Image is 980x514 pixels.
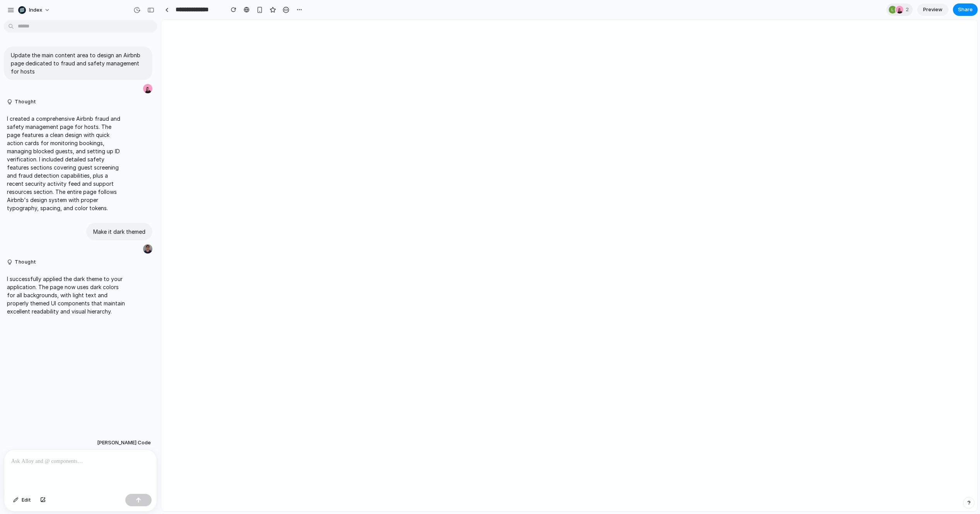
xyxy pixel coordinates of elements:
[11,51,145,75] p: Update the main content area to design an Airbnb page dedicated to fraud and safety management fo...
[7,115,126,212] p: I created a comprehensive Airbnb fraud and safety management page for hosts. The page features a ...
[953,3,978,16] button: Share
[906,6,911,14] span: 2
[958,6,973,14] span: Share
[917,3,948,16] a: Preview
[29,6,42,14] span: Index
[15,4,54,16] button: Index
[7,275,126,315] p: I successfully applied the dark theme to your application. The page now uses dark colors for all ...
[93,228,145,236] p: Make it dark themed
[9,494,35,506] button: Edit
[95,436,153,450] button: [PERSON_NAME] Code
[923,6,942,14] span: Preview
[97,439,151,447] span: [PERSON_NAME] Code
[886,3,913,16] div: 2
[22,496,31,504] span: Edit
